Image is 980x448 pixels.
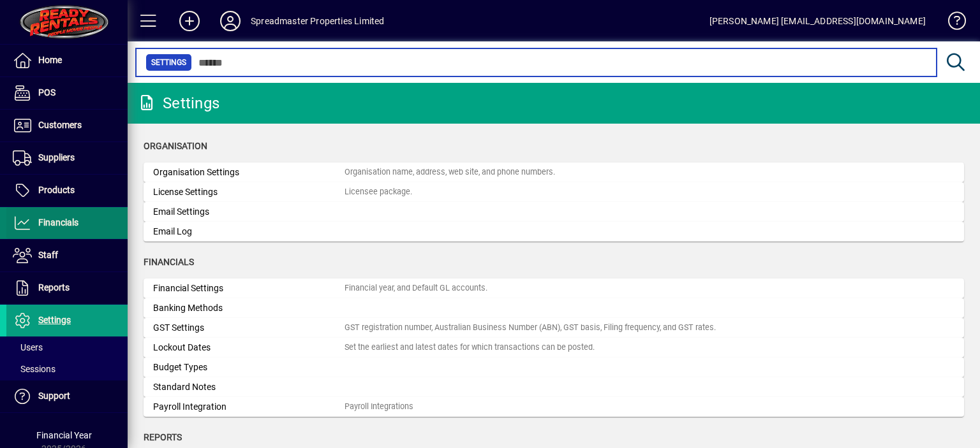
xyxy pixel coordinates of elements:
[6,358,128,380] a: Sessions
[153,361,345,374] div: Budget Types
[144,432,182,442] span: Reports
[38,120,82,130] span: Customers
[169,10,210,33] button: Add
[153,321,345,335] div: GST Settings
[144,278,964,298] a: Financial SettingsFinancial year, and Default GL accounts.
[38,250,58,260] span: Staff
[153,282,345,295] div: Financial Settings
[345,166,555,178] div: Organisation name, address, web site, and phone numbers.
[151,56,186,69] span: Settings
[38,282,70,293] span: Reports
[939,3,964,44] a: Knowledge Base
[38,55,62,65] span: Home
[6,77,128,109] a: POS
[6,45,128,76] a: Home
[144,377,964,397] a: Standard Notes
[345,282,487,294] div: Financial year, and Default GL accounts.
[144,182,964,202] a: License SettingsLicensee package.
[144,163,964,182] a: Organisation SettingsOrganisation name, address, web site, and phone numbers.
[6,110,128,141] a: Customers
[144,358,964,377] a: Budget Types
[345,401,413,413] div: Payroll Integrations
[6,175,128,206] a: Products
[153,225,345,238] div: Email Log
[6,142,128,174] a: Suppliers
[13,342,43,352] span: Users
[137,93,219,113] div: Settings
[6,336,128,358] a: Users
[6,207,128,239] a: Financials
[144,257,194,267] span: Financials
[6,380,128,412] a: Support
[345,322,716,334] div: GST registration number, Australian Business Number (ABN), GST basis, Filing frequency, and GST r...
[153,166,345,179] div: Organisation Settings
[153,341,345,354] div: Lockout Dates
[6,272,128,304] a: Reports
[144,298,964,318] a: Banking Methods
[144,202,964,222] a: Email Settings
[153,380,345,394] div: Standard Notes
[144,141,207,151] span: Organisation
[210,10,251,33] button: Profile
[153,301,345,315] div: Banking Methods
[345,342,595,354] div: Set the earliest and latest dates for which transactions can be posted.
[709,11,926,31] div: [PERSON_NAME] [EMAIL_ADDRESS][DOMAIN_NAME]
[153,205,345,219] div: Email Settings
[144,222,964,242] a: Email Log
[144,338,964,358] a: Lockout DatesSet the earliest and latest dates for which transactions can be posted.
[153,400,345,414] div: Payroll Integration
[38,152,75,163] span: Suppliers
[38,315,71,325] span: Settings
[6,240,128,271] a: Staff
[144,318,964,338] a: GST SettingsGST registration number, Australian Business Number (ABN), GST basis, Filing frequenc...
[38,217,78,228] span: Financials
[36,430,92,440] span: Financial Year
[38,87,56,98] span: POS
[345,186,412,198] div: Licensee package.
[13,364,56,374] span: Sessions
[144,397,964,417] a: Payroll IntegrationPayroll Integrations
[38,391,70,401] span: Support
[38,185,75,195] span: Products
[153,185,345,199] div: License Settings
[251,11,384,31] div: Spreadmaster Properties Limited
